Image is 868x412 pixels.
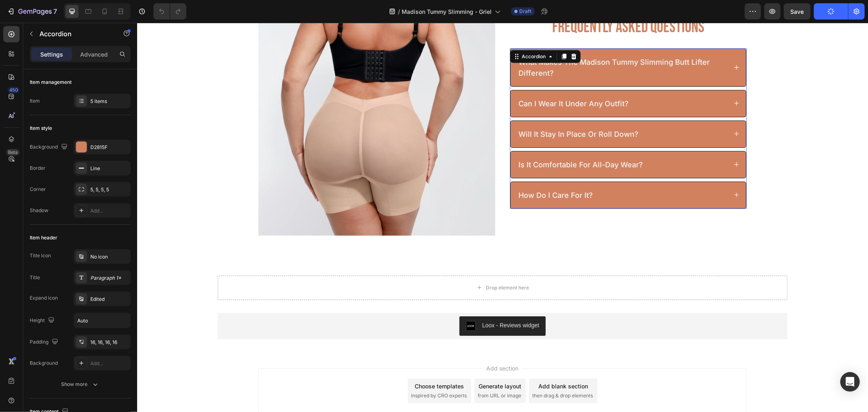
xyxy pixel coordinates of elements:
p: Advanced [80,50,108,59]
p: what makes the madison tummy slimming butt lifter different? [381,34,589,56]
p: Settings [40,50,63,59]
div: Border [30,164,46,172]
span: Add section [346,341,385,350]
span: from URL or image [341,369,384,377]
div: D2815F [90,144,129,151]
div: 450 [8,87,20,93]
div: Add... [90,360,129,367]
input: Auto [74,313,130,328]
div: Add... [90,207,129,215]
div: Background [30,142,69,153]
div: Title icon [30,252,51,259]
div: Line [90,165,129,172]
div: Open Intercom Messenger [840,372,860,392]
p: can i wear it under any outfit? [381,75,492,86]
div: Paragraph 1* [90,274,129,282]
div: Generate layout [342,359,385,368]
img: loox.png [329,298,339,308]
p: is it comfortable for all-day wear? [381,136,506,147]
div: Corner [30,186,46,193]
div: Height [30,315,56,326]
p: how do i care for it? [381,167,456,178]
button: Loox - Reviews widget [322,294,409,313]
div: Item management [30,79,72,86]
div: Show more [61,380,99,388]
div: Shadow [30,207,48,214]
p: Accordion [39,29,109,39]
div: Loox - Reviews widget [345,298,402,307]
div: Expand icon [30,294,58,302]
div: Add blank section [401,359,451,368]
div: 5 items [90,98,129,105]
p: will it stay in place or roll down? [381,106,501,117]
div: Beta [6,149,20,156]
div: Undo/Redo [153,3,186,20]
span: Madison Tummy Slimming - Griel [402,7,492,16]
span: Draft [519,8,531,15]
span: / [398,7,400,16]
div: Accordion [383,30,410,37]
button: 7 [3,3,61,20]
span: Save [791,8,804,15]
div: 5, 5, 5, 5 [90,186,129,193]
span: then drag & drop elements [395,369,456,377]
iframe: Design area [137,23,868,412]
div: Item style [30,125,52,132]
div: Item header [30,234,57,241]
p: 7 [53,7,57,16]
div: Title [30,274,40,281]
div: Drop element here [349,262,392,268]
div: Background [30,359,58,367]
button: Save [784,3,811,20]
div: Item [30,97,40,105]
div: Padding [30,337,60,348]
div: Choose templates [278,359,327,368]
button: Show more [30,377,131,392]
div: Edited [90,296,129,303]
div: 16, 16, 16, 16 [90,339,129,346]
div: No icon [90,253,129,261]
span: inspired by CRO experts [274,369,330,377]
